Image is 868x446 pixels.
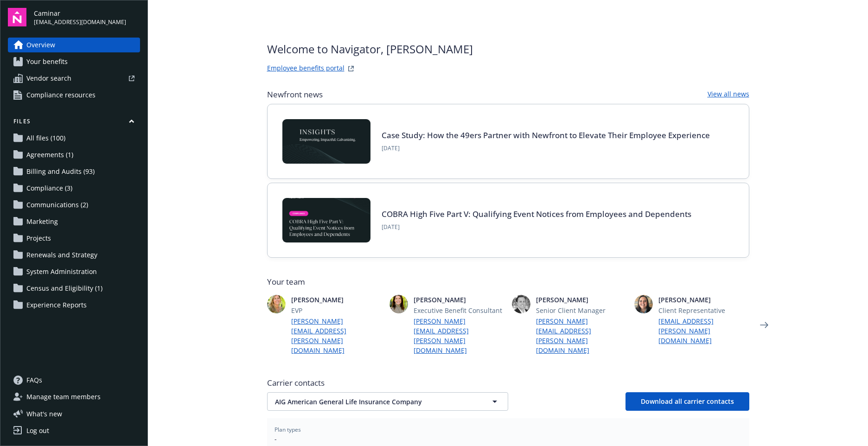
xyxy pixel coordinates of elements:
[8,281,140,296] a: Census and Eligibility (1)
[8,147,140,162] a: Agreements (1)
[34,8,126,18] span: Caminar
[26,423,49,438] div: Log out
[34,18,126,26] span: [EMAIL_ADDRESS][DOMAIN_NAME]
[26,147,73,162] span: Agreements (1)
[26,231,51,246] span: Projects
[382,209,691,219] a: COBRA High Five Part V: Qualifying Event Notices from Employees and Dependents
[414,316,504,355] a: [PERSON_NAME][EMAIL_ADDRESS][PERSON_NAME][DOMAIN_NAME]
[26,71,71,86] span: Vendor search
[26,214,58,229] span: Marketing
[291,306,382,315] span: EVP
[8,231,140,246] a: Projects
[512,295,530,313] img: photo
[26,131,65,146] span: All files (100)
[291,295,382,305] span: [PERSON_NAME]
[274,426,742,434] span: Plan types
[8,298,140,312] a: Experience Reports
[8,248,140,262] a: Renewals and Strategy
[267,392,508,411] button: AIG American General Life Insurance Company
[389,295,408,313] img: photo
[8,8,26,26] img: navigator-logo.svg
[8,264,140,279] a: System Administration
[641,397,734,406] span: Download all carrier contacts
[8,54,140,69] a: Your benefits
[8,389,140,404] a: Manage team members
[267,89,323,100] span: Newfront news
[382,130,710,140] a: Case Study: How the 49ers Partner with Newfront to Elevate Their Employee Experience
[8,373,140,388] a: FAQs
[26,38,55,52] span: Overview
[282,198,370,242] img: BLOG-Card Image - Compliance - COBRA High Five Pt 5 - 09-11-25.jpg
[267,377,749,389] span: Carrier contacts
[658,295,749,305] span: [PERSON_NAME]
[267,41,473,57] span: Welcome to Navigator , [PERSON_NAME]
[26,298,87,312] span: Experience Reports
[8,38,140,52] a: Overview
[8,214,140,229] a: Marketing
[267,295,286,313] img: photo
[634,295,653,313] img: photo
[26,88,96,102] span: Compliance resources
[345,63,357,74] a: striveWebsite
[8,409,77,419] button: What's new
[658,306,749,315] span: Client Representative
[8,164,140,179] a: Billing and Audits (93)
[625,392,749,411] button: Download all carrier contacts
[26,248,97,262] span: Renewals and Strategy
[274,434,742,444] span: -
[8,131,140,146] a: All files (100)
[26,181,72,196] span: Compliance (3)
[26,409,62,419] span: What ' s new
[26,164,95,179] span: Billing and Audits (93)
[267,276,749,287] span: Your team
[414,295,504,305] span: [PERSON_NAME]
[26,373,42,388] span: FAQs
[26,54,68,69] span: Your benefits
[536,306,627,315] span: Senior Client Manager
[291,316,382,355] a: [PERSON_NAME][EMAIL_ADDRESS][PERSON_NAME][DOMAIN_NAME]
[708,89,749,100] a: View all news
[8,117,140,129] button: Files
[282,119,370,164] img: Card Image - INSIGHTS copy.png
[26,281,102,296] span: Census and Eligibility (1)
[414,306,504,315] span: Executive Benefit Consultant
[8,71,140,86] a: Vendor search
[34,8,140,26] button: Caminar[EMAIL_ADDRESS][DOMAIN_NAME]
[757,318,772,332] a: Next
[275,397,468,407] span: AIG American General Life Insurance Company
[26,389,101,404] span: Manage team members
[382,223,691,231] span: [DATE]
[8,198,140,212] a: Communications (2)
[26,264,97,279] span: System Administration
[267,63,345,74] a: Employee benefits portal
[8,181,140,196] a: Compliance (3)
[26,198,88,212] span: Communications (2)
[8,88,140,102] a: Compliance resources
[536,295,627,305] span: [PERSON_NAME]
[536,316,627,355] a: [PERSON_NAME][EMAIL_ADDRESS][PERSON_NAME][DOMAIN_NAME]
[382,144,710,153] span: [DATE]
[658,316,749,345] a: [EMAIL_ADDRESS][PERSON_NAME][DOMAIN_NAME]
